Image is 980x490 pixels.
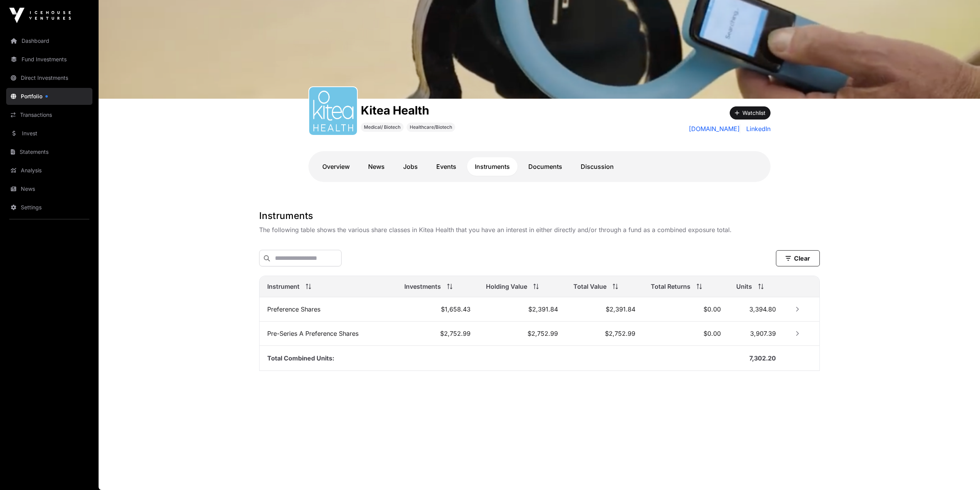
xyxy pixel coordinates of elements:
a: Jobs [395,157,426,176]
td: $1,658.43 [397,297,478,322]
a: News [6,180,92,197]
a: Instruments [467,157,518,176]
td: $0.00 [643,322,729,346]
span: 3,394.80 [749,305,776,313]
button: Clear [776,250,820,266]
td: $2,752.99 [397,322,478,346]
td: $2,752.99 [478,322,566,346]
a: [DOMAIN_NAME] [689,124,740,133]
span: Healthcare/Biotech [410,124,452,130]
button: Watchlist [730,106,771,120]
td: Pre-Series A Preference Shares [260,322,397,346]
a: Documents [521,157,570,176]
a: LinkedIn [743,124,771,133]
p: The following table shows the various share classes in Kitea Health that you have an interest in ... [259,225,820,234]
td: $2,391.84 [566,297,643,322]
nav: Tabs [315,157,764,176]
iframe: Chat Widget [941,453,980,490]
td: Preference Shares [260,297,397,322]
span: Units [736,282,752,291]
td: $2,391.84 [478,297,566,322]
img: Icehouse Ventures Logo [9,8,71,23]
h1: Kitea Health [361,103,455,117]
span: Investments [404,282,441,291]
h1: Instruments [259,210,820,222]
a: Settings [6,199,92,216]
span: Medical/ Biotech [364,124,400,130]
span: Total Combined Units: [267,354,334,362]
span: Instrument [267,282,300,291]
a: Fund Investments [6,51,92,68]
a: Dashboard [6,32,92,49]
a: Invest [6,125,92,142]
td: $2,752.99 [566,322,643,346]
a: Portfolio [6,88,92,105]
span: 7,302.20 [749,354,776,362]
button: Row Collapsed [791,303,804,315]
a: Transactions [6,106,92,123]
span: 3,907.39 [750,330,776,337]
a: Discussion [573,157,622,176]
a: Analysis [6,162,92,179]
a: News [360,157,392,176]
span: Total Value [573,282,606,291]
a: Direct Investments [6,69,92,86]
span: Total Returns [651,282,690,291]
a: Overview [315,157,357,176]
img: output-onlinepngtools---2024-10-23T120245.028.png [312,90,354,132]
a: Statements [6,143,92,160]
a: Events [429,157,464,176]
button: Row Collapsed [791,327,804,340]
span: Holding Value [486,282,527,291]
td: $0.00 [643,297,729,322]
